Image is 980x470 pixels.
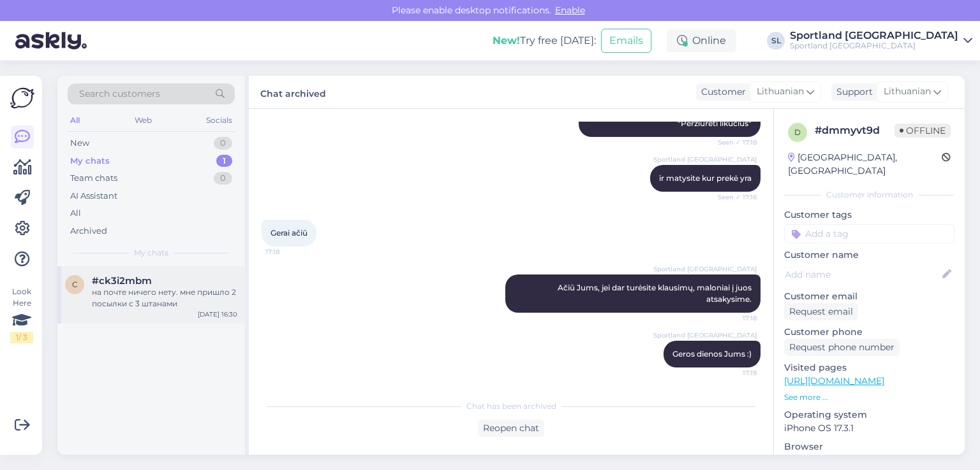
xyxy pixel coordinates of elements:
p: Visited pages [784,361,954,374]
button: Emails [601,29,651,53]
span: Sportland [GEOGRAPHIC_DATA] [653,331,757,340]
p: Customer name [784,248,954,262]
span: #ck3i2mbm [92,275,152,287]
div: AI Assistant [70,190,117,203]
span: My chats [134,247,168,259]
span: Gerai ačiū [271,228,308,238]
div: Customer [696,85,746,99]
div: Request email [784,303,858,320]
div: [GEOGRAPHIC_DATA], [GEOGRAPHIC_DATA] [788,151,942,178]
div: Customer information [784,189,954,201]
div: Web [132,112,154,129]
div: New [70,137,89,150]
p: iPhone OS 17.3.1 [784,422,954,435]
span: ir matysite kur prekė yra [659,173,752,183]
p: Safari 17.3.1 [784,453,954,467]
span: 17:18 [265,247,313,257]
div: Team chats [70,172,117,185]
p: See more ... [784,392,954,403]
div: All [70,207,81,220]
span: c [72,280,78,289]
div: Look Here [10,286,33,343]
span: Lithuanian [757,85,804,99]
p: Browser [784,440,954,453]
img: Askly Logo [10,86,34,110]
div: на почте ничего нету. мне пришло 2 посылки с 3 штанами [92,287,237,310]
p: Customer phone [784,325,954,339]
b: New! [493,34,520,46]
span: Ačiū Jums, jei dar turėsite klausimų, maloniai į juos atsakysime. [558,283,754,304]
p: Customer email [784,290,954,303]
div: Online [667,29,736,52]
a: Sportland [GEOGRAPHIC_DATA]Sportland [GEOGRAPHIC_DATA] [790,31,972,51]
div: 1 [216,155,232,167]
div: Reopen chat [478,420,544,437]
div: # dmmyvt9d [815,123,895,138]
a: [URL][DOMAIN_NAME] [784,375,884,387]
span: 17:19 [709,368,757,378]
span: d [794,127,801,137]
p: Operating system [784,408,954,422]
span: Offline [895,124,951,138]
span: Chat has been archived [466,401,556,412]
span: 17:18 [709,313,757,323]
span: Seen ✓ 17:18 [709,138,757,147]
span: Geros dienos Jums :) [672,349,752,359]
p: Customer tags [784,208,954,222]
label: Chat archived [260,83,326,101]
input: Add name [785,267,940,281]
div: Request phone number [784,339,900,356]
span: Seen ✓ 17:18 [709,192,757,202]
div: Archived [70,225,107,238]
div: Sportland [GEOGRAPHIC_DATA] [790,41,958,51]
div: Try free [DATE]: [493,33,596,48]
div: 0 [214,172,232,185]
div: SL [767,32,785,50]
div: My chats [70,155,110,167]
span: Enable [551,4,589,16]
div: 0 [214,137,232,150]
div: Support [831,85,873,99]
div: Socials [204,112,235,129]
span: Sportland [GEOGRAPHIC_DATA] [653,264,757,274]
span: Sportland [GEOGRAPHIC_DATA] [653,155,757,164]
div: Sportland [GEOGRAPHIC_DATA] [790,31,958,41]
div: All [68,112,82,129]
div: 1 / 3 [10,332,33,343]
input: Add a tag [784,224,954,243]
span: Lithuanian [884,85,931,99]
div: [DATE] 16:30 [198,310,237,319]
span: Search customers [79,87,160,101]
